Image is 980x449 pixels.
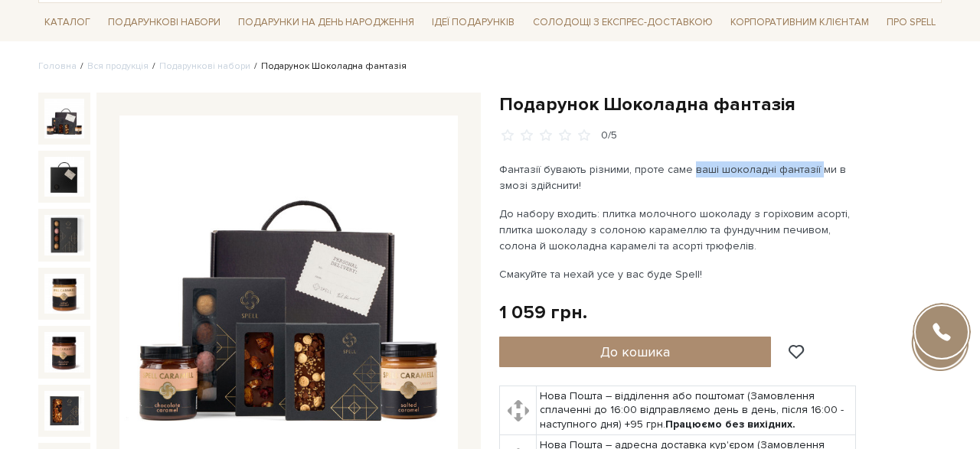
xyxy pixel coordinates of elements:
h1: Подарунок Шоколадна фантазія [499,93,942,116]
span: Про Spell [880,11,942,34]
a: Корпоративним клієнтам [724,9,875,35]
td: Нова Пошта – відділення або поштомат (Замовлення сплаченні до 16:00 відправляємо день в день, піс... [537,386,856,435]
button: До кошика [499,337,771,367]
img: Подарунок Шоколадна фантазія [44,99,84,138]
p: Фантазії бувають різними, проте саме ваші шоколадні фантазії ми в змозі здійснити! [499,161,858,194]
img: Подарунок Шоколадна фантазія [44,332,84,372]
a: Солодощі з експрес-доставкою [527,9,719,35]
span: Каталог [38,11,96,34]
span: Подарункові набори [102,11,227,34]
div: 0/5 [601,129,617,143]
span: До кошика [600,343,670,360]
span: Ідеї подарунків [426,11,521,34]
li: Подарунок Шоколадна фантазія [250,60,407,73]
p: До набору входить: плитка молочного шоколаду з горіховим асорті, плитка шоколаду з солоною караме... [499,206,858,254]
span: Подарунки на День народження [232,11,420,34]
img: Подарунок Шоколадна фантазія [44,391,84,431]
img: Подарунок Шоколадна фантазія [44,274,84,314]
img: Подарунок Шоколадна фантазія [44,157,84,197]
a: Вся продукція [87,60,149,72]
a: Подарункові набори [159,60,250,72]
p: Смакуйте та нехай усе у вас буде Spell! [499,266,858,282]
div: 1 059 грн. [499,301,587,324]
b: Працюємо без вихідних. [665,418,795,431]
a: Головна [38,60,77,72]
img: Подарунок Шоколадна фантазія [44,215,84,255]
